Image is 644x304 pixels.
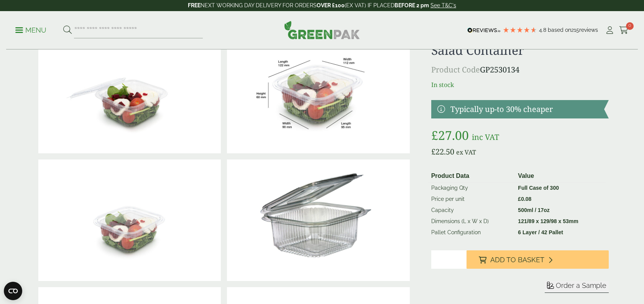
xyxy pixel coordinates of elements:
[579,27,598,33] span: reviews
[38,159,221,281] img: 500ml Square Hinged Salad Container Closed
[431,80,609,89] p: In stock
[518,196,531,202] bdi: 0.08
[571,27,579,33] span: 215
[15,26,46,35] p: Menu
[518,218,578,224] strong: 121/89 x 129/98 x 53mm
[428,227,515,238] td: Pallet Configuration
[431,28,609,58] h1: 500ml Square Hinged Lid Salad Container
[317,2,345,8] strong: OVER £100
[518,229,563,235] strong: 6 Layer / 42 Pallet
[15,26,46,33] a: Menu
[284,21,360,39] img: GreenPak Supplies
[503,26,537,33] div: 4.79 Stars
[394,2,429,8] strong: BEFORE 2 pm
[548,27,571,33] span: Based on
[431,127,438,143] span: £
[605,26,614,34] i: My Account
[472,132,499,142] span: inc VAT
[227,31,409,153] img: SaladBox_500
[428,205,515,216] td: Capacity
[428,216,515,227] td: Dimensions (L x W x D)
[430,2,456,8] a: See T&C's
[431,64,609,76] p: GP2530134
[428,182,515,194] td: Packaging Qty
[518,207,550,213] strong: 500ml / 17oz
[4,282,22,300] button: Open CMP widget
[518,185,559,191] strong: Full Case of 300
[456,148,476,156] span: ex VAT
[431,146,454,157] bdi: 22.50
[490,256,544,264] span: Add to Basket
[619,25,629,36] a: 0
[539,27,548,33] span: 4.8
[431,127,469,143] bdi: 27.00
[38,31,221,153] img: 500ml Square Hinged Salad Container Open
[431,146,435,157] span: £
[626,22,634,30] span: 0
[467,250,609,269] button: Add to Basket
[619,26,629,34] i: Cart
[515,170,606,182] th: Value
[428,170,515,182] th: Product Data
[431,64,480,75] span: Product Code
[428,194,515,205] td: Price per unit
[545,281,609,293] button: Order a Sample
[556,281,606,289] span: Order a Sample
[467,28,501,33] img: REVIEWS.io
[227,159,409,281] img: 500ml Square Hinged Lid Salad Container 0
[518,196,521,202] span: £
[188,2,200,8] strong: FREE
